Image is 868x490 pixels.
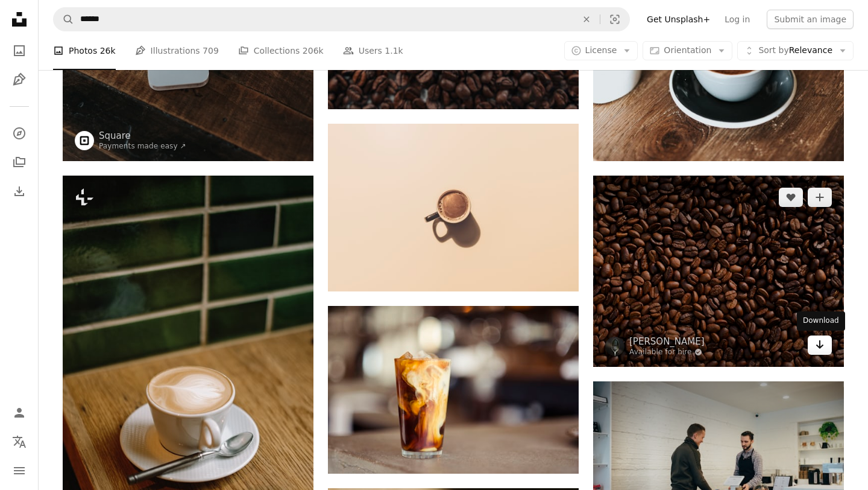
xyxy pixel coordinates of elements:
[53,7,630,31] form: Find visuals sitewide
[343,31,403,70] a: Users 1.1k
[7,68,31,92] a: Illustrations
[593,459,844,470] a: man buying item in shop
[328,124,579,291] img: brown ceramic teacup
[629,348,705,357] a: Available for hire
[203,44,219,57] span: 709
[797,311,845,331] div: Download
[600,8,629,31] button: Visual search
[7,150,31,174] a: Collections
[7,7,31,34] a: Home — Unsplash
[238,31,324,70] a: Collections 206k
[758,45,832,57] span: Relevance
[643,41,732,60] button: Orientation
[7,401,31,425] a: Log in / Sign up
[328,384,579,395] a: glass cup filled with ice latte on tabletop
[564,41,638,60] button: License
[385,44,403,57] span: 1.1k
[7,179,31,203] a: Download History
[808,188,832,207] button: Add to Collection
[717,10,757,29] a: Log in
[75,131,94,150] img: Go to Square's profile
[758,45,788,55] span: Sort by
[303,44,324,57] span: 206k
[7,430,31,454] button: Language
[7,39,31,63] a: Photos
[99,130,186,142] a: Square
[605,337,624,356] img: Go to Mike Kenneally's profile
[54,8,74,31] button: Search Unsplash
[585,45,617,55] span: License
[135,31,219,70] a: Illustrations 709
[328,202,579,213] a: brown ceramic teacup
[328,306,579,474] img: glass cup filled with ice latte on tabletop
[779,188,803,207] button: Like
[573,8,600,31] button: Clear
[808,336,832,355] a: Download
[767,10,854,29] button: Submit an image
[7,459,31,483] button: Menu
[593,176,844,367] img: coffee bean lot
[63,358,313,369] a: a cup of coffee on a saucer with a spoon
[640,10,717,29] a: Get Unsplash+
[737,41,854,60] button: Sort byRelevance
[629,336,705,348] a: [PERSON_NAME]
[664,45,711,55] span: Orientation
[99,142,186,150] a: Payments made easy ↗
[593,266,844,276] a: coffee bean lot
[7,121,31,145] a: Explore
